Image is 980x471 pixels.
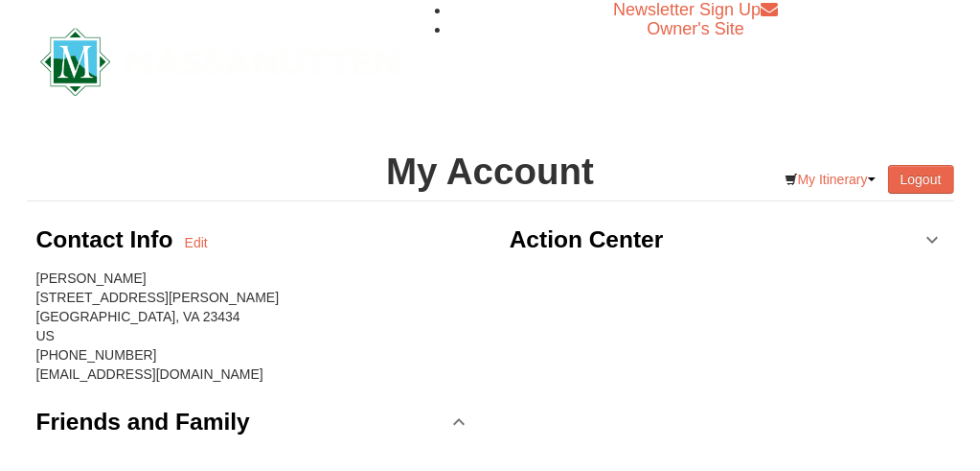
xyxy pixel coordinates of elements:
[647,19,743,38] a: Owner's Site
[27,153,954,191] h1: My Account
[510,221,664,259] h3: Action Center
[36,393,471,451] a: Friends and Family
[772,165,888,194] a: My Itinerary
[40,28,399,96] img: Massanutten Resort Logo
[888,165,954,194] button: Logout
[36,269,471,384] div: [PERSON_NAME] [STREET_ADDRESS][PERSON_NAME] [GEOGRAPHIC_DATA], VA 23434 US [PHONE_NUMBER] [EMAIL_...
[36,403,250,441] h3: Friends and Family
[36,221,185,259] h3: Contact Info
[185,233,208,252] a: Edit
[510,211,945,269] a: Action Center
[40,36,399,82] a: Massanutten Resort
